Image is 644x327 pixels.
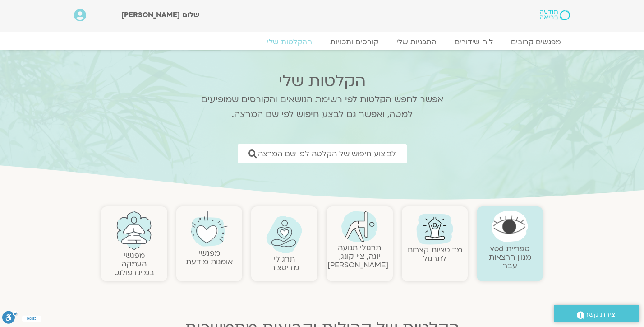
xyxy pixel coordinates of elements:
[258,37,321,47] a: ההקלטות שלי
[238,144,407,163] a: לביצוע חיפוש של הקלטה לפי שם המרצה
[321,37,387,47] a: קורסים ותכניות
[327,243,388,270] a: תרגולי תנועהיוגה, צ׳י קונג, [PERSON_NAME]
[189,92,455,122] p: אפשר לחפש הקלטות לפי רשימת הנושאים והקורסים שמופיעים למטה, ואפשר גם לבצע חיפוש לפי שם המרצה.
[74,37,570,47] nav: Menu
[186,248,233,267] a: מפגשיאומנות מודעת
[489,243,531,271] a: ספריית vodמגוון הרצאות עבר
[189,72,455,90] h2: הקלטות שלי
[584,308,617,321] span: יצירת קשר
[387,37,446,47] a: התכניות שלי
[114,250,154,278] a: מפגשיהעמקה במיינדפולנס
[121,10,199,20] span: שלום [PERSON_NAME]
[554,305,639,322] a: יצירת קשר
[270,254,299,273] a: תרגולימדיטציה
[407,245,462,264] a: מדיטציות קצרות לתרגול
[446,37,502,47] a: לוח שידורים
[502,37,570,47] a: מפגשים קרובים
[258,149,396,158] span: לביצוע חיפוש של הקלטה לפי שם המרצה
